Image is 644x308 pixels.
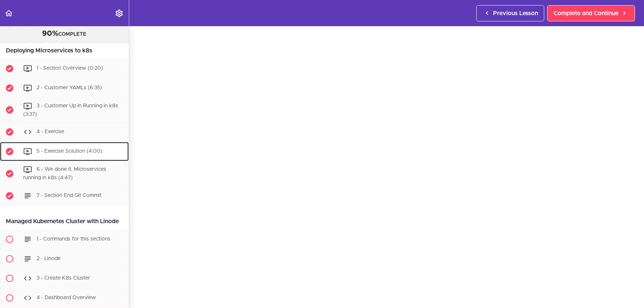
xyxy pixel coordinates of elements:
[37,256,61,261] span: 2 - Linode
[42,30,59,37] span: 90%
[4,9,13,18] svg: Back to course curriculum
[23,167,106,181] span: 6 - We done it. Microservices running in k8s (4:47)
[115,9,124,18] svg: Settings Menu
[9,29,120,39] div: COMPLETE
[476,5,544,21] a: Previous Lesson
[554,9,619,18] span: Complete and Continue
[37,85,102,90] span: 2 - Customer YAMLs (6:35)
[23,103,118,117] span: 3 - Customer Up in Running in k8s (3:37)
[37,149,102,154] span: 5 - Exercise Solution (4:00)
[37,276,90,281] span: 3 - Create K8s Cluster
[37,193,101,198] span: 7 - Section End Git Commit
[37,66,103,71] span: 1 - Section Overview (0:20)
[37,295,96,300] span: 4 - Dashboard Overview
[37,236,110,242] span: 1 - Commands for this sections
[547,5,635,21] a: Complete and Continue
[144,26,629,299] iframe: Video Player
[37,129,64,135] span: 4 - Exercise
[493,9,538,18] span: Previous Lesson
